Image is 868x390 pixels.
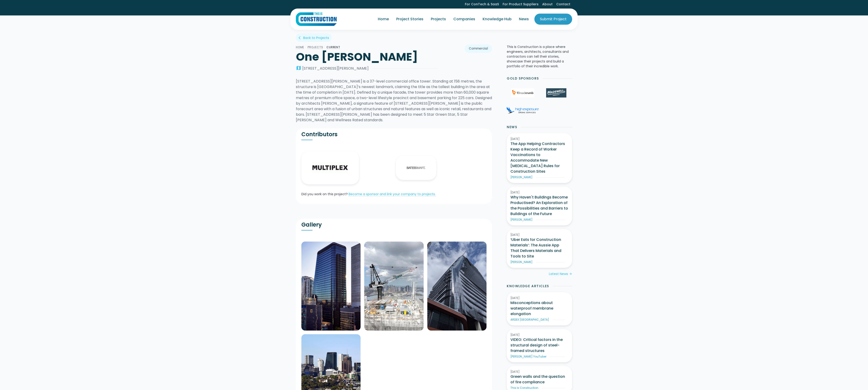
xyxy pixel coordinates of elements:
[507,125,517,130] h2: News
[510,175,533,179] div: [PERSON_NAME]
[302,66,369,71] div: [STREET_ADDRESS][PERSON_NAME]
[296,66,301,71] div: map
[393,13,427,26] a: Project Stories
[450,13,479,26] a: Companies
[507,292,572,325] a: [DATE]Misconceptions about waterproof membrane elongationARDEX [GEOGRAPHIC_DATA]
[510,141,568,174] h3: The App Helping Contractors Keep a Record of Worker Vaccinations to Accommodate New [MEDICAL_DATA...
[510,195,568,217] h3: Why Haven't Buildings Become Productised? An Exploration of the Possibilities and Barriers to Bui...
[510,237,568,259] h3: ‘Uber Eats for Construction Materials’: The Aussie App That Delivers Materials and Tools to Site
[510,318,549,322] div: ARDEX [GEOGRAPHIC_DATA]
[296,33,332,42] a: arrow_back_iosBack to Projects
[507,76,539,81] h2: Gold Sponsors
[510,374,568,385] h3: Green walls and the question of fire compliance
[507,329,572,362] a: [DATE]VIDEO: Critical factors in the structural design of steel-framed structures[PERSON_NAME] Yo...
[507,133,572,183] a: [DATE]The App Helping Contractors Keep a Record of Worker Vaccinations to Accommodate New [MEDICA...
[296,45,304,49] a: Home
[510,300,568,317] h3: Misconceptions about waterproof membrane elongation
[546,88,566,97] img: Madewell Products
[510,218,533,222] div: [PERSON_NAME]
[374,13,393,26] a: Home
[510,337,568,354] h3: VIDEO: Critical factors in the structural design of steel-framed structures
[510,233,568,237] div: [DATE]
[407,167,425,169] img: Bates Smart
[301,192,348,197] div: Did you work on this project?
[510,260,533,264] div: [PERSON_NAME]
[510,190,568,195] div: [DATE]
[465,44,492,53] a: Commercial
[549,272,568,276] div: Latest News
[507,107,539,114] img: High Exposure
[510,137,568,141] div: [DATE]
[507,284,549,289] h2: Knowledge Articles
[308,45,323,49] a: Projects
[296,50,437,64] h1: One [PERSON_NAME]
[510,386,538,390] div: This Is Construction
[296,12,337,26] img: This Is Construction Logo
[304,44,308,50] div: /
[299,35,302,40] div: arrow_back_ios
[349,192,436,196] a: Become a sponsor and link your company to projects.
[303,35,329,40] div: Back to Projects
[479,13,515,26] a: Knowledge Hub
[540,16,567,22] div: Submit Project
[510,370,568,374] div: [DATE]
[301,131,394,138] h2: Contributors
[515,13,533,26] a: News
[507,187,572,225] a: [DATE]Why Haven't Buildings Become Productised? An Exploration of the Possibilities and Barriers ...
[301,221,394,228] h2: Gallery
[510,296,568,300] div: [DATE]
[507,44,572,69] p: This Is Construction is a place where engineers, architects, consultants and contractors can tell...
[534,14,572,25] a: Submit Project
[510,333,568,337] div: [DATE]
[549,272,572,276] a: Latest Newsarrow_forward
[296,79,492,123] div: [STREET_ADDRESS][PERSON_NAME] is a 37-level commercial office tower. Standing at 158 metres, the ...
[569,272,572,276] div: arrow_forward
[296,12,337,26] a: home
[511,88,534,97] img: 1Breadcrumb
[323,44,326,50] div: /
[510,355,546,359] div: [PERSON_NAME] YouTuber
[312,162,348,173] img: Multiplex
[326,45,340,49] a: CURRENT
[427,13,450,26] a: Projects
[507,229,572,268] a: [DATE]‘Uber Eats for Construction Materials’: The Aussie App That Delivers Materials and Tools to...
